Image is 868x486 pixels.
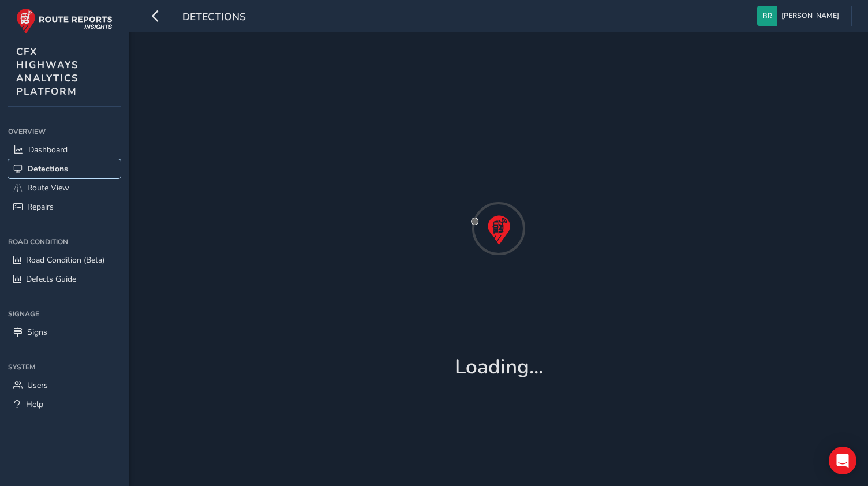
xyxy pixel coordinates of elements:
a: Route View [8,178,121,197]
div: Signage [8,305,121,323]
span: [PERSON_NAME] [781,6,839,26]
a: Dashboard [8,140,121,159]
span: Defects Guide [26,274,76,285]
img: diamond-layout [757,6,777,26]
div: System [8,358,121,376]
a: Signs [8,323,121,342]
a: Repairs [8,197,121,216]
img: rr logo [16,8,113,34]
a: Defects Guide [8,270,121,289]
span: Road Condition (Beta) [26,255,104,266]
a: Detections [8,159,121,178]
span: Users [27,380,48,391]
h1: Loading... [455,355,543,379]
span: Detections [27,163,68,174]
span: Help [26,399,43,410]
span: Route View [27,182,69,193]
span: Dashboard [28,144,68,155]
button: [PERSON_NAME] [757,6,843,26]
span: CFX HIGHWAYS ANALYTICS PLATFORM [16,45,79,98]
span: Detections [182,10,246,26]
div: Overview [8,123,121,140]
a: Road Condition (Beta) [8,251,121,270]
div: Open Intercom Messenger [829,447,856,474]
a: Users [8,376,121,395]
span: Signs [27,327,47,338]
div: Road Condition [8,233,121,251]
span: Repairs [27,201,54,212]
a: Help [8,395,121,414]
